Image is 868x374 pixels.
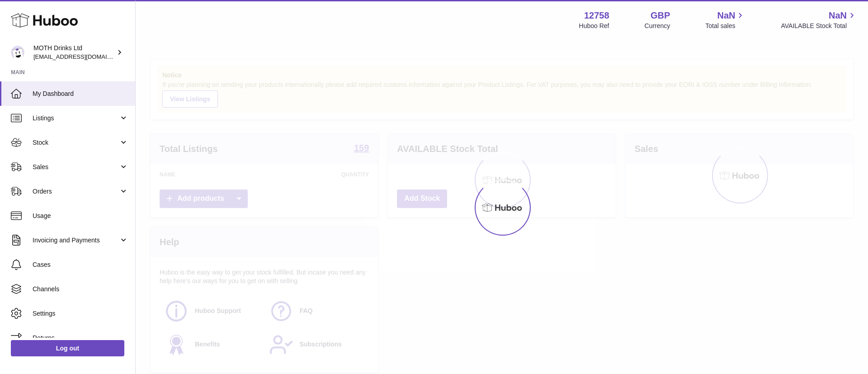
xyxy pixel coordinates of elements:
[33,236,119,245] span: Invoicing and Payments
[33,309,128,318] span: Settings
[584,9,609,22] strong: 12758
[33,53,133,60] span: [EMAIL_ADDRESS][DOMAIN_NAME]
[33,212,128,220] span: Usage
[33,260,128,269] span: Cases
[705,22,745,30] span: Total sales
[705,9,745,30] a: NaN Total sales
[33,187,119,196] span: Orders
[781,22,857,30] span: AVAILABLE Stock Total
[33,163,119,171] span: Sales
[33,44,115,61] div: MOTH Drinks Ltd
[33,114,119,123] span: Listings
[829,9,847,22] span: NaN
[33,90,128,98] span: My Dashboard
[33,138,119,147] span: Stock
[781,9,857,30] a: NaN AVAILABLE Stock Total
[11,46,24,59] img: internalAdmin-12758@internal.huboo.com
[579,22,609,30] div: Huboo Ref
[33,285,128,294] span: Channels
[11,340,124,356] a: Log out
[645,22,670,30] div: Currency
[651,9,670,22] strong: GBP
[717,9,735,22] span: NaN
[33,334,128,342] span: Returns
